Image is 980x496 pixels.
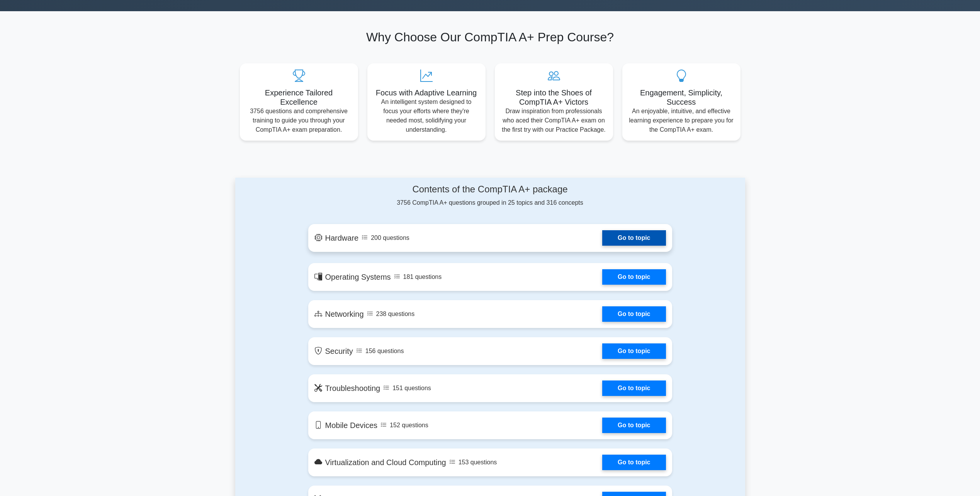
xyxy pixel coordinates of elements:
h5: Step into the Shoes of CompTIA A+ Victors [501,88,607,107]
h5: Engagement, Simplicity, Success [628,88,734,107]
a: Go to topic [602,418,666,433]
a: Go to topic [602,269,666,285]
p: An intelligent system designed to focus your efforts where they're needed most, solidifying your ... [374,97,479,134]
p: An enjoyable, intuitive, and effective learning experience to prepare you for the CompTIA A+ exam. [628,107,734,134]
a: Go to topic [602,306,666,322]
a: Go to topic [602,455,666,470]
a: Go to topic [602,343,666,359]
p: 3756 questions and comprehensive training to guide you through your CompTIA A+ exam preparation. [246,107,352,134]
div: 3756 CompTIA A+ questions grouped in 25 topics and 316 concepts [308,184,672,207]
h4: Contents of the CompTIA A+ package [308,184,672,195]
h5: Focus with Adaptive Learning [374,88,479,97]
a: Go to topic [602,380,666,396]
h2: Why Choose Our CompTIA A+ Prep Course? [240,30,741,44]
a: Go to topic [602,230,666,246]
h5: Experience Tailored Excellence [246,88,352,107]
p: Draw inspiration from professionals who aced their CompTIA A+ exam on the first try with our Prac... [501,107,607,134]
